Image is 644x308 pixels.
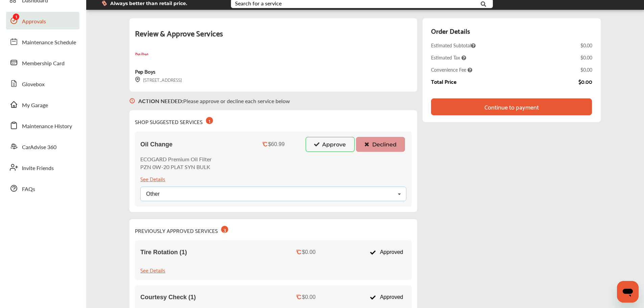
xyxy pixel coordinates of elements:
[140,141,172,148] span: Oil Change
[580,54,592,61] div: $0.00
[306,137,355,152] button: Approve
[6,117,79,134] a: Maintenance History
[140,174,165,183] div: See Details
[6,159,79,176] a: Invite Friends
[484,103,539,110] div: Continue to payment
[22,59,65,68] span: Membership Card
[302,249,315,255] div: $0.00
[22,122,72,131] span: Maintenance History
[431,54,466,61] span: Estimated Tax
[102,0,107,6] img: dollor_label_vector.a70140d1.svg
[431,25,470,37] div: Order Details
[135,76,182,84] div: [STREET_ADDRESS]
[302,294,315,300] div: $0.00
[6,33,79,50] a: Maintenance Schedule
[6,138,79,155] a: CarAdvise 360
[22,143,56,152] span: CarAdvise 360
[221,226,228,233] div: 3
[617,281,639,303] iframe: Button to launch messaging window
[6,54,79,71] a: Membership Card
[366,291,406,304] div: Approved
[356,137,405,152] button: Declined
[22,101,48,110] span: My Garage
[135,48,148,61] img: logo-pepboys.png
[580,66,592,73] div: $0.00
[22,164,54,173] span: Invite Friends
[6,12,79,29] a: Approvals
[22,185,35,194] span: FAQs
[578,78,592,85] div: $0.00
[580,42,592,49] div: $0.00
[135,26,412,48] div: Review & Approve Services
[366,246,406,259] div: Approved
[235,1,282,6] div: Search for a service
[6,75,79,92] a: Glovebox
[22,80,45,89] span: Glovebox
[6,96,79,113] a: My Garage
[135,224,228,235] div: PREVIOUSLY APPROVED SERVICES
[135,77,140,82] img: svg+xml;base64,PHN2ZyB3aWR0aD0iMTYiIGhlaWdodD0iMTciIHZpZXdCb3g9IjAgMCAxNiAxNyIgZmlsbD0ibm9uZSIgeG...
[140,265,165,275] div: See Details
[140,163,212,171] p: PZN 0W-20 PLAT SYN BULK
[22,17,46,26] span: Approvals
[206,117,213,124] div: 1
[129,92,135,110] img: svg+xml;base64,PHN2ZyB3aWR0aD0iMTYiIGhlaWdodD0iMTciIHZpZXdCb3g9IjAgMCAxNiAxNyIgZmlsbD0ibm9uZSIgeG...
[135,116,213,126] div: SHOP SUGGESTED SERVICES
[140,294,196,301] span: Courtesy Check (1)
[6,180,79,197] a: FAQs
[138,97,290,105] p: Please approve or decline each service below
[140,155,212,163] p: ECOGARD Premium Oil Filter
[431,66,472,73] span: Convenience Fee
[110,1,187,6] span: Always better than retail price.
[146,191,160,197] div: Other
[138,97,183,105] b: ACTION NEEDED :
[22,38,76,47] span: Maintenance Schedule
[268,141,285,147] div: $60.99
[140,249,187,256] span: Tire Rotation (1)
[431,78,456,85] div: Total Price
[431,42,476,49] span: Estimated Subtotal
[135,67,155,76] div: Pep Boys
